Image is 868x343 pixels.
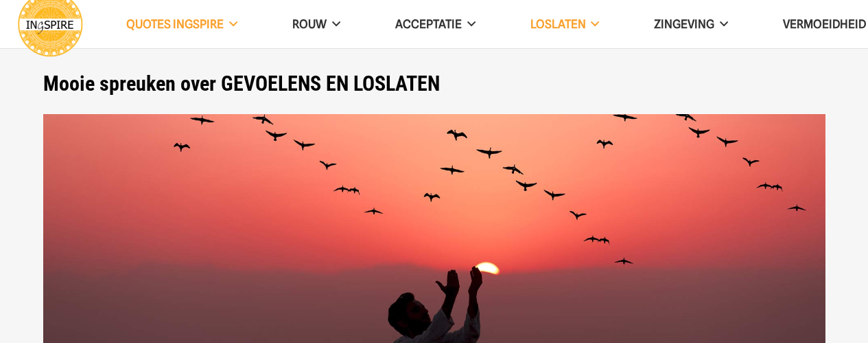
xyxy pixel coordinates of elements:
[462,18,476,30] span: Acceptatie Menu
[586,18,600,30] span: Loslaten Menu
[292,17,327,31] span: ROUW
[714,18,728,30] span: Zingeving Menu
[626,7,755,42] a: ZingevingZingeving Menu
[224,18,237,30] span: QUOTES INGSPIRE Menu
[530,17,586,31] span: Loslaten
[783,17,866,31] span: VERMOEIDHEID
[368,7,503,42] a: AcceptatieAcceptatie Menu
[99,7,265,42] a: QUOTES INGSPIREQUOTES INGSPIRE Menu
[654,17,714,31] span: Zingeving
[126,17,224,31] span: QUOTES INGSPIRE
[43,71,825,96] h1: Mooie spreuken over GEVOELENS EN LOSLATEN
[503,7,627,42] a: LoslatenLoslaten Menu
[395,17,462,31] span: Acceptatie
[327,18,340,30] span: ROUW Menu
[265,7,368,42] a: ROUWROUW Menu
